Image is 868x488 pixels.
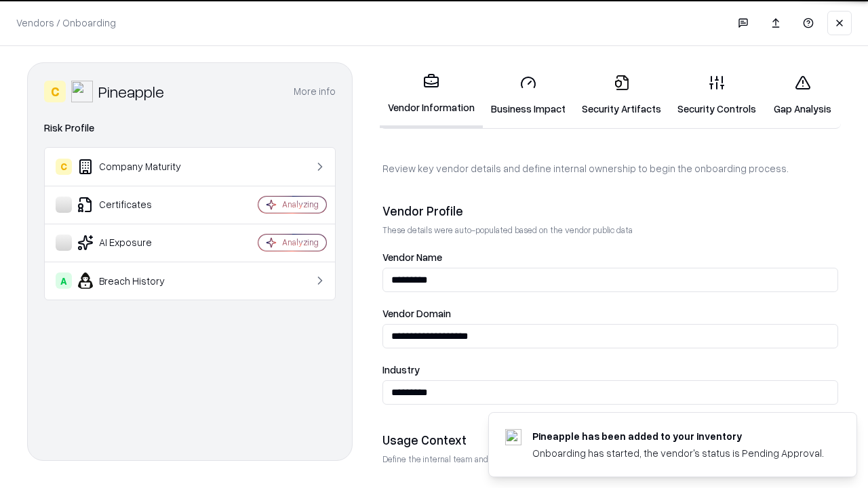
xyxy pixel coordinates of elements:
button: More info [294,79,336,104]
div: Risk Profile [44,120,336,136]
div: AI Exposure [56,235,218,251]
p: Vendors / Onboarding [16,16,116,30]
a: Vendor Information [380,62,483,128]
label: Vendor Name [382,252,838,262]
div: Company Maturity [56,159,218,175]
img: Pineapple [71,81,93,102]
div: Usage Context [382,432,838,448]
div: Breach History [56,272,218,289]
p: These details were auto-populated based on the vendor public data [382,224,838,236]
div: A [56,272,72,289]
label: Industry [382,365,838,375]
div: C [56,159,72,175]
div: Pineapple [98,81,164,102]
p: Define the internal team and reason for using this vendor. This helps assess business relevance a... [382,453,838,465]
img: pineappleenergy.com [505,429,521,445]
a: Security Controls [669,64,764,127]
a: Security Artifacts [574,64,669,127]
div: C [44,81,66,102]
a: Gap Analysis [764,64,841,127]
div: Analyzing [282,237,319,248]
a: Business Impact [483,64,574,127]
div: Analyzing [282,199,319,210]
div: Certificates [56,197,218,213]
div: Pineapple has been added to your inventory [532,429,824,443]
div: Vendor Profile [382,203,838,219]
label: Vendor Domain [382,308,838,319]
p: Review key vendor details and define internal ownership to begin the onboarding process. [382,161,838,176]
div: Onboarding has started, the vendor's status is Pending Approval. [532,446,824,460]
